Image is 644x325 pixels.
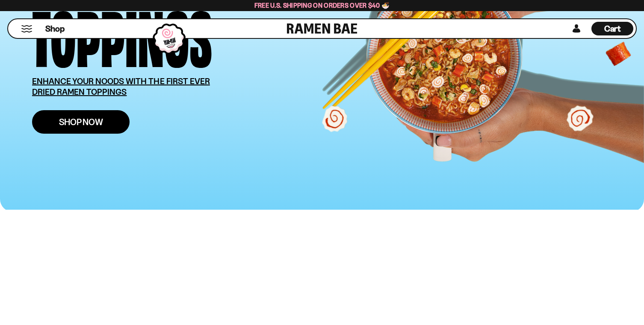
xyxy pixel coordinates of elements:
[604,23,621,34] span: Cart
[254,1,390,9] span: Free U.S. Shipping on Orders over $40 🍜
[32,76,210,97] u: ENHANCE YOUR NOODS WITH THE FIRST EVER DRIED RAMEN TOPPINGS
[45,22,65,35] a: Shop
[21,25,32,32] button: Mobile Menu Trigger
[32,110,130,134] a: Shop Now
[591,19,633,38] a: Cart
[59,117,103,126] span: Shop Now
[45,23,65,35] span: Shop
[32,5,212,63] div: Toppings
